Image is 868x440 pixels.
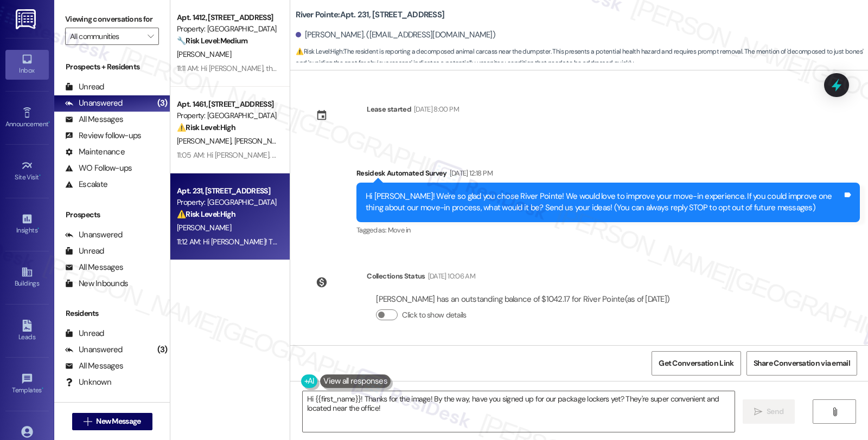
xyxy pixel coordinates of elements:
[70,28,142,45] input: All communities
[72,413,152,430] button: New Message
[376,294,669,305] div: [PERSON_NAME] has an outstanding balance of $1042.17 for River Pointe (as of [DATE])
[447,167,493,179] div: [DATE] 12:18 PM
[5,157,49,186] a: Site Visit •
[234,136,289,146] span: [PERSON_NAME]
[659,358,733,369] span: Get Conversation Link
[177,150,794,160] div: 11:05 AM: Hi [PERSON_NAME]. I've put in work order #282869 to have the dishwasher checked. I've m...
[148,32,154,41] i: 
[402,309,466,321] label: Click to show details
[754,358,850,369] span: Share Conversation via email
[65,114,123,125] div: All Messages
[388,225,410,235] span: Move in
[177,185,277,197] div: Apt. 231, [STREET_ADDRESS]
[356,167,860,183] div: Residesk Automated Survey
[177,197,277,208] div: Property: [GEOGRAPHIC_DATA]
[411,103,459,115] div: [DATE] 8:00 PM
[16,9,38,29] img: ResiDesk Logo
[96,416,141,427] span: New Message
[425,270,475,282] div: [DATE] 10:06 AM
[5,263,49,292] a: Buildings
[367,270,425,282] div: Collections Status
[366,191,843,214] div: Hi [PERSON_NAME]! We're so glad you chose River Pointe! We would love to improve your move-in exp...
[5,316,49,346] a: Leads
[65,262,123,273] div: All Messages
[177,36,247,46] strong: 🔧 Risk Level: Medium
[177,237,583,247] div: 11:12 AM: Hi [PERSON_NAME]! Thanks for the image. I've notified our team about its location. Let ...
[48,119,50,126] span: •
[296,29,495,41] div: [PERSON_NAME]. ([EMAIL_ADDRESS][DOMAIN_NAME])
[65,11,159,28] label: Viewing conversations for
[743,399,795,424] button: Send
[177,136,234,146] span: [PERSON_NAME]
[177,122,235,132] strong: ⚠️ Risk Level: High
[177,49,231,59] span: [PERSON_NAME]
[831,407,839,416] i: 
[5,370,49,399] a: Templates •
[65,146,125,158] div: Maintenance
[296,47,342,56] strong: ⚠️ Risk Level: High
[54,308,170,319] div: Residents
[5,50,49,79] a: Inbox
[367,103,411,115] div: Lease started
[84,417,92,426] i: 
[746,351,857,376] button: Share Conversation via email
[296,9,444,21] b: River Pointe: Apt. 231, [STREET_ADDRESS]
[65,377,111,388] div: Unknown
[155,341,170,358] div: (3)
[754,407,762,416] i: 
[65,229,123,241] div: Unanswered
[65,344,123,355] div: Unanswered
[155,95,170,112] div: (3)
[177,12,277,23] div: Apt. 1412, [STREET_ADDRESS]
[303,391,735,432] textarea: Hi {{first_name}}! Thanks for the image! By the way, have you signed up for our package lockers y...
[54,209,170,221] div: Prospects
[65,130,141,141] div: Review follow-ups
[177,63,758,73] div: 11:11 AM: Hi [PERSON_NAME], thanks for the update! Are the wasp nests located in easily accessibl...
[177,110,277,121] div: Property: [GEOGRAPHIC_DATA]
[65,98,123,109] div: Unanswered
[39,172,41,179] span: •
[65,163,132,174] div: WO Follow-ups
[42,385,43,392] span: •
[296,46,868,69] span: : The resident is reporting a decomposed animal carcass near the dumpster. This presents a potent...
[356,222,860,238] div: Tagged as:
[177,23,277,35] div: Property: [GEOGRAPHIC_DATA]
[5,210,49,239] a: Insights •
[65,81,104,93] div: Unread
[767,406,783,417] span: Send
[65,179,107,190] div: Escalate
[65,278,128,289] div: New Inbounds
[177,99,277,110] div: Apt. 1461, [STREET_ADDRESS]
[37,225,39,232] span: •
[652,351,741,376] button: Get Conversation Link
[177,223,231,232] span: [PERSON_NAME]
[65,328,104,339] div: Unread
[65,360,123,372] div: All Messages
[65,245,104,257] div: Unread
[177,209,235,219] strong: ⚠️ Risk Level: High
[54,61,170,73] div: Prospects + Residents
